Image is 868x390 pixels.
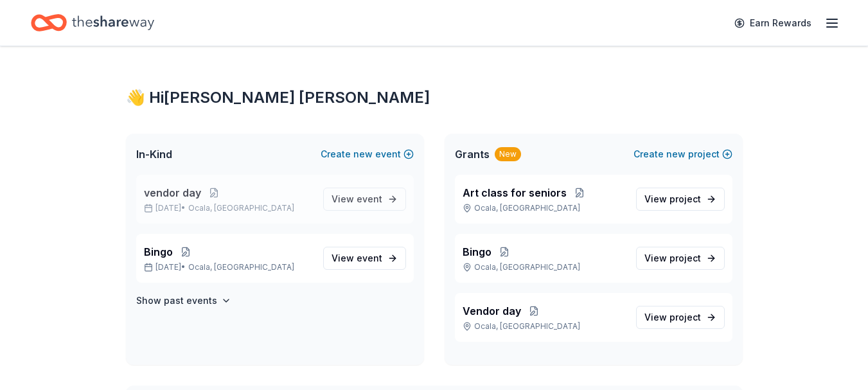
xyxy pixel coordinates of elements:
span: Art class for seniors [463,185,567,200]
span: vendor day [144,185,201,200]
button: Createnewevent [321,146,414,162]
h4: Show past events [136,293,217,308]
span: In-Kind [136,146,172,162]
p: [DATE] • [144,203,313,213]
span: project [669,312,701,323]
span: Bingo [463,244,492,260]
span: View [332,191,382,207]
button: Show past events [136,293,231,308]
span: new [353,146,373,162]
div: New [495,147,521,161]
div: 👋 Hi [PERSON_NAME] [PERSON_NAME] [126,87,743,108]
span: Vendor day [463,303,521,319]
button: Createnewproject [633,146,732,162]
p: [DATE] • [144,262,313,272]
span: Bingo [144,244,173,260]
a: View project [636,188,725,211]
p: Ocala, [GEOGRAPHIC_DATA] [463,203,626,213]
a: View project [636,247,725,270]
span: View [644,251,701,266]
span: event [357,253,382,263]
span: project [669,193,701,204]
a: Earn Rewards [727,12,819,35]
span: Ocala, [GEOGRAPHIC_DATA] [188,262,294,272]
p: Ocala, [GEOGRAPHIC_DATA] [463,321,626,332]
span: event [357,193,382,204]
span: View [644,191,701,207]
p: Ocala, [GEOGRAPHIC_DATA] [463,262,626,272]
a: View event [323,188,406,211]
a: View event [323,247,406,270]
a: View project [636,306,725,329]
a: Home [31,8,154,38]
span: new [666,146,686,162]
span: View [332,251,382,266]
span: View [644,310,701,325]
span: Ocala, [GEOGRAPHIC_DATA] [188,203,294,213]
span: Grants [455,146,490,162]
span: project [669,253,701,263]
